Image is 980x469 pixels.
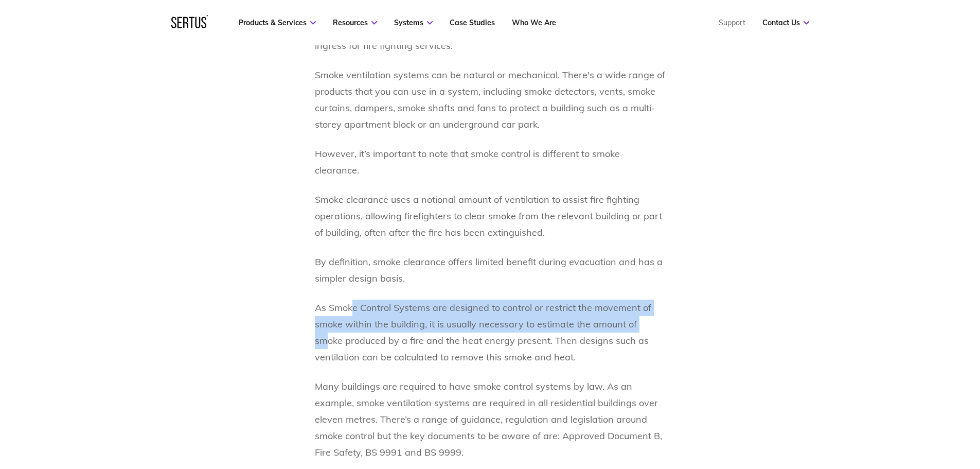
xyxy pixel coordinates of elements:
[315,146,666,179] p: However, it’s important to note that smoke control is different to smoke clearance.
[795,350,980,469] iframe: Chat Widget
[315,254,666,287] p: By definition, smoke clearance offers limited benefit during evacuation and has a simpler design ...
[719,18,745,27] a: Support
[239,18,316,27] a: Products & Services
[315,378,666,461] p: Many buildings are required to have smoke control systems by law. As an example, smoke ventilatio...
[315,300,666,366] p: As Smoke Control Systems are designed to control or restrict the movement of smoke within the bui...
[450,18,495,27] a: Case Studies
[333,18,377,27] a: Resources
[315,67,666,133] p: Smoke ventilation systems can be natural or mechanical. There's a wide range of products that you...
[512,18,556,27] a: Who We Are
[315,192,666,241] p: Smoke clearance uses a notional amount of ventilation to assist fire fighting operations, allowin...
[394,18,433,27] a: Systems
[762,18,809,27] a: Contact Us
